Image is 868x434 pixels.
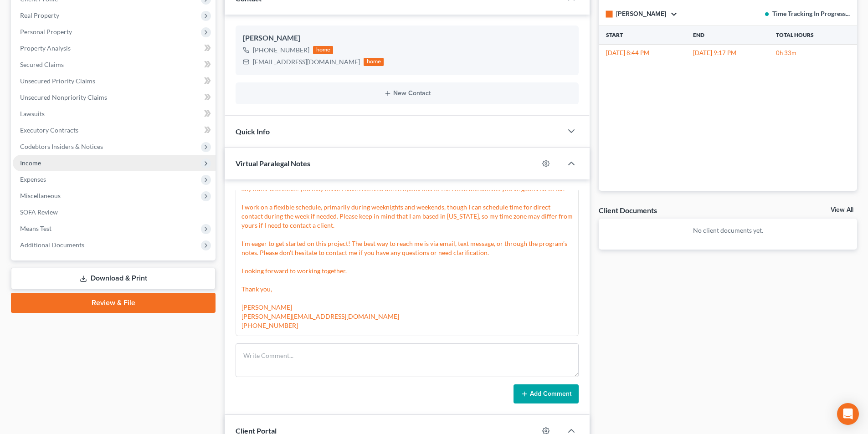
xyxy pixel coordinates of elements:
p: No client documents yet. [606,226,850,235]
a: SOFA Review [13,204,216,220]
div: [PHONE_NUMBER] [253,46,309,55]
span: SOFA Review [20,208,58,216]
a: Executory Contracts [13,122,216,138]
div: [PERSON_NAME] [243,33,571,44]
a: Property Analysis [13,40,216,56]
span: Expenses [20,175,46,183]
th: End [691,26,774,44]
a: Secured Claims [13,56,216,73]
div: home [313,46,333,54]
a: Lawsuits [13,106,216,122]
div: Hello, My name is [PERSON_NAME], and I'm your assigned paralegal with NextChapter. I'm looking fo... [241,130,573,330]
span: Unsecured Priority Claims [20,77,95,85]
div: Time Tracking In Progress... [765,9,850,18]
td: [DATE] 8:44 PM [599,44,691,61]
a: Review & File [11,293,216,313]
div: home [364,58,384,66]
span: Income [20,159,41,167]
span: Additional Documents [20,241,84,249]
div: Client Documents [599,205,657,215]
span: Virtual Paralegal Notes [236,159,310,168]
span: Quick Info [236,127,270,136]
span: Means Test [20,225,51,232]
th: Start [599,26,691,44]
span: Unsecured Nonpriority Claims [20,93,107,101]
span: Property Analysis [20,44,71,52]
div: [EMAIL_ADDRESS][DOMAIN_NAME] [253,57,360,66]
button: New Contact [243,90,571,97]
span: Lawsuits [20,110,45,117]
span: Real Property [20,11,59,19]
td: [DATE] 9:17 PM [691,44,774,61]
span: Personal Property [20,28,72,36]
span: 0h 33m [776,49,796,56]
a: View All [831,207,853,213]
span: Codebtors Insiders & Notices [20,143,103,150]
button: Add Comment [514,384,579,403]
a: Unsecured Nonpriority Claims [13,89,216,106]
span: Executory Contracts [20,126,78,134]
button: stop[PERSON_NAME] [606,11,677,17]
i: stop [602,7,616,21]
th: Total Hours [774,26,857,44]
span: [PERSON_NAME] [616,10,666,18]
a: Unsecured Priority Claims [13,73,216,89]
span: Secured Claims [20,61,64,68]
div: Open Intercom Messenger [837,403,859,425]
a: Download & Print [11,268,216,289]
span: Miscellaneous [20,192,61,199]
